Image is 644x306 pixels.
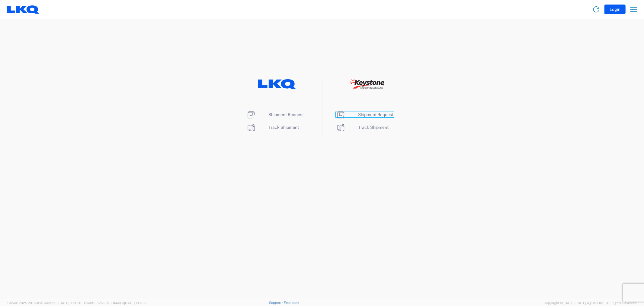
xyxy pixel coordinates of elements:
[604,5,626,14] button: Login
[336,112,394,117] a: Shipment Request
[269,112,304,117] span: Shipment Request
[59,301,81,305] span: [DATE] 10:18:31
[544,300,637,306] span: Copyright © [DATE]-[DATE] Agistix Inc., All Rights Reserved
[124,301,147,305] span: [DATE] 10:17:12
[84,301,147,305] span: Client: 2025.20.0-314a16e
[7,301,81,305] span: Server: 2025.20.0-32d5ea39505
[358,125,389,130] span: Track Shipment
[246,112,304,117] a: Shipment Request
[246,125,299,130] a: Track Shipment
[269,301,284,304] a: Support
[269,125,299,130] span: Track Shipment
[284,301,299,304] a: Feedback
[358,112,394,117] span: Shipment Request
[336,125,389,130] a: Track Shipment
